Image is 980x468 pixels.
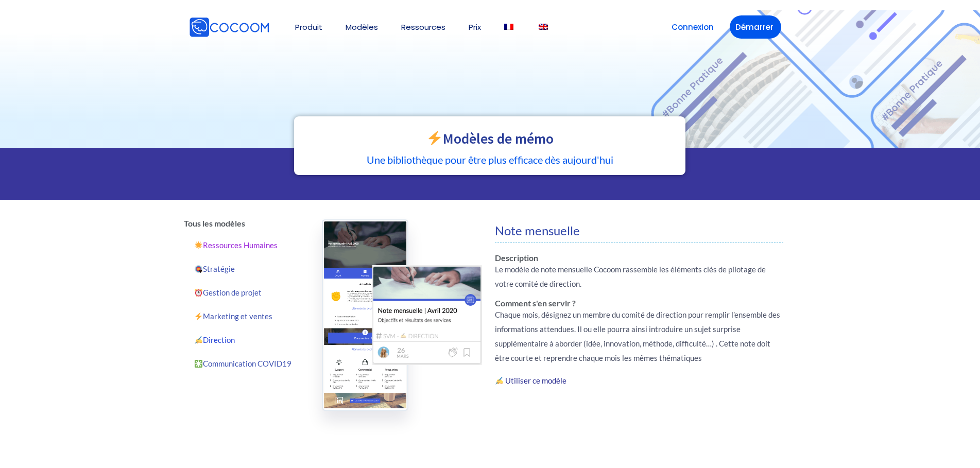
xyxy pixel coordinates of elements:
[505,376,566,385] a: Utiliser ce modèle
[195,336,202,344] img: ✍️
[495,262,784,291] p: Le modèle de note mensuelle Cocoom rassemble les éléments clés de pilotage de votre comité de dir...
[495,299,784,307] h6: Comment s'en servir ?
[495,224,784,237] h4: Note mensuelle
[504,24,513,30] img: Français
[184,257,306,281] a: Stratégie
[184,281,306,304] a: Gestion de projet
[184,328,306,352] a: Direction
[304,154,675,165] h5: Une bibliothèque pour être plus efficace dès aujourd'hui
[495,307,784,365] p: Chaque mois, désignez un membre du comité de direction pour remplir l’ensemble des informations a...
[666,15,719,39] a: Connexion
[539,24,548,30] img: Anglais
[195,313,202,320] img: ⚡️
[184,352,306,375] a: Communication COVID19
[184,233,306,257] a: Ressources Humaines
[427,131,442,145] img: ⚡️
[495,377,503,385] img: ✍️
[469,23,481,31] a: Prix
[495,254,784,262] h6: Description
[346,23,378,31] a: Modèles
[184,219,306,228] h6: Tous les modèles
[304,131,675,146] h2: Modèles de mémo
[295,23,322,31] a: Produit
[401,23,445,31] a: Ressources
[189,17,269,38] img: Cocoom
[730,15,781,39] a: Démarrer
[195,241,202,249] img: 🌟
[184,304,306,328] a: Marketing et ventes
[195,265,202,273] img: 🎯
[195,360,202,368] img: ✳️
[195,289,202,297] img: ⏰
